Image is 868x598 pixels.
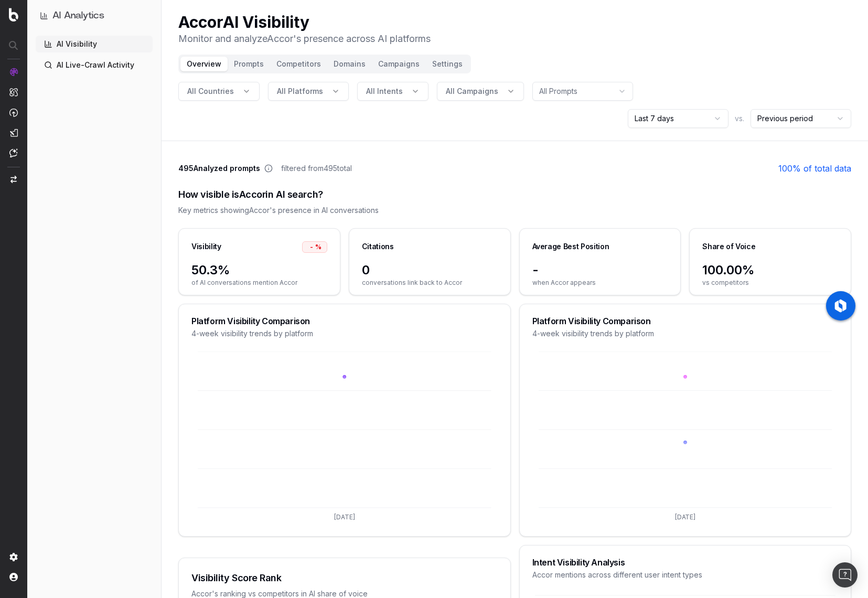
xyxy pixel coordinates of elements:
span: - [532,262,668,279]
img: Studio [9,129,18,137]
span: 50.3% [191,262,327,279]
button: Settings [426,57,469,71]
a: AI Live-Crawl Activity [36,57,153,73]
span: All Platforms [277,86,323,97]
div: Key metrics showing Accor 's presence in AI conversations [178,205,851,216]
div: Platform Visibility Comparison [191,317,498,325]
p: Monitor and analyze Accor 's presence across AI platforms [178,31,431,46]
span: 495 Analyzed prompts [178,163,260,174]
div: 4-week visibility trends by platform [532,328,839,339]
div: Intent Visibility Analysis [532,558,839,567]
div: Accor mentions across different user intent types [532,570,839,580]
div: Citations [362,241,394,252]
span: conversations link back to Accor [362,279,498,287]
img: Analytics [9,68,18,76]
tspan: [DATE] [674,513,695,521]
span: 0 [362,262,498,279]
img: Botify logo [9,8,18,22]
span: vs. [735,113,744,124]
button: Prompts [228,57,270,71]
h1: Accor AI Visibility [178,13,431,31]
tspan: [DATE] [334,513,355,521]
div: Visibility [191,241,221,252]
div: How visible is Accor in AI search? [178,187,851,202]
button: Domains [327,57,372,71]
h1: AI Analytics [52,8,104,23]
div: - [302,241,327,253]
span: All Countries [187,86,234,97]
img: Setting [9,553,18,561]
button: Competitors [270,57,327,71]
span: filtered from 495 total [281,163,352,174]
img: Activation [9,108,18,117]
span: All Campaigns [446,86,498,97]
img: Assist [9,148,18,157]
a: 100% of total data [778,162,851,175]
span: % [315,243,322,251]
div: Share of Voice [702,241,755,252]
span: when Accor appears [532,279,668,287]
img: Switch project [10,176,17,183]
div: Open Intercom Messenger [832,562,858,588]
span: of AI conversations mention Accor [191,279,327,287]
div: Platform Visibility Comparison [532,317,839,325]
img: My account [9,573,18,581]
div: Average Best Position [532,241,609,252]
div: Visibility Score Rank [191,571,498,585]
span: vs competitors [702,279,838,287]
img: Intelligence [9,88,18,97]
span: 100.00% [702,262,838,279]
a: AI Visibility [36,36,153,52]
span: All Intents [366,86,403,97]
button: AI Analytics [40,8,148,23]
button: Campaigns [372,57,426,71]
div: 4-week visibility trends by platform [191,328,498,339]
button: Overview [180,57,228,71]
